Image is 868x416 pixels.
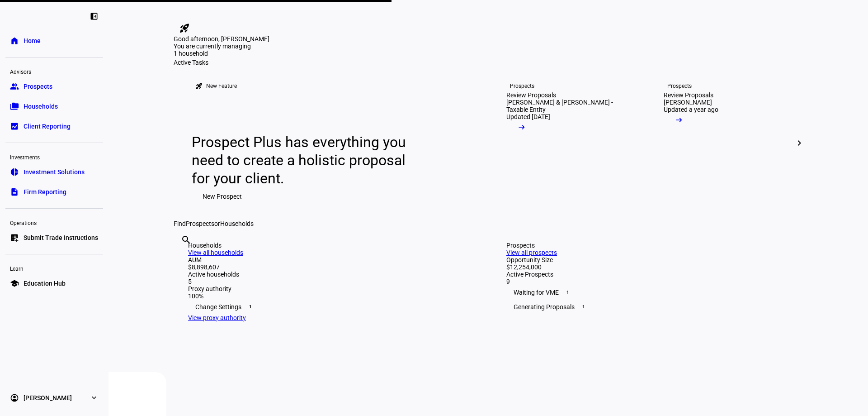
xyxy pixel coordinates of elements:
div: 1 household [174,50,264,59]
span: Home [24,36,41,45]
a: View all prospects [506,249,557,256]
div: 5 [188,278,470,285]
div: Generating Proposals [506,300,788,314]
eth-mat-symbol: school [10,279,19,288]
div: Prospect Plus has everything you need to create a holistic proposal for your client. [192,133,415,187]
div: Opportunity Size [506,256,788,263]
div: [PERSON_NAME] & [PERSON_NAME] - Taxable Entity [506,99,627,113]
div: Households [188,242,470,249]
mat-icon: arrow_right_alt [517,123,526,132]
div: Learn [5,262,103,274]
div: AUM [188,256,470,263]
div: Proxy authority [188,285,470,292]
span: 1 [564,289,571,296]
div: Updated [DATE] [506,113,550,120]
eth-mat-symbol: bid_landscape [10,122,19,131]
span: Education Hub [24,279,66,288]
div: 100% [188,292,470,300]
div: Review Proposals [506,91,556,99]
div: Prospects [510,82,534,90]
div: Waiting for VME [506,285,788,300]
div: $12,254,000 [506,263,788,271]
div: 9 [506,278,788,285]
eth-mat-symbol: pie_chart [10,167,19,177]
div: [PERSON_NAME] [664,99,712,106]
a: groupProspects [5,77,103,96]
a: homeHome [5,32,103,50]
eth-mat-symbol: description [10,187,19,196]
div: $8,898,607 [188,263,470,271]
span: [PERSON_NAME] [24,393,72,402]
div: Review Proposals [664,91,713,99]
eth-mat-symbol: left_panel_close [90,12,99,21]
span: Households [220,220,254,227]
div: Find or [174,220,803,227]
input: Enter name of prospect or household [181,247,183,258]
span: Investment Solutions [24,167,85,177]
span: You are currently managing [174,43,251,50]
span: New Prospect [203,187,242,206]
div: Change Settings [188,300,470,314]
eth-mat-symbol: group [10,82,19,91]
eth-mat-symbol: folder_copy [10,102,19,111]
mat-icon: chevron_right [794,138,805,148]
span: Prospects [24,82,52,91]
mat-icon: rocket_launch [195,82,203,90]
a: ProspectsReview Proposals[PERSON_NAME] & [PERSON_NAME] - Taxable EntityUpdated [DATE] [492,66,642,220]
eth-mat-symbol: expand_more [90,393,99,402]
div: New Feature [206,82,237,90]
a: descriptionFirm Reporting [5,183,103,201]
span: Submit Trade Instructions [24,233,98,242]
a: pie_chartInvestment Solutions [5,163,103,181]
mat-icon: arrow_right_alt [675,115,684,124]
div: Prospects [667,82,692,90]
span: Households [24,102,58,111]
div: Good afternoon, [PERSON_NAME] [174,35,803,43]
a: View proxy authority [188,314,246,321]
div: Prospects [506,242,788,249]
mat-icon: rocket_launch [179,23,190,33]
mat-icon: search [181,234,192,245]
div: Updated a year ago [664,106,718,113]
a: View all households [188,249,243,256]
a: folder_copyHouseholds [5,97,103,115]
div: Active households [188,271,470,278]
div: Active Prospects [506,271,788,278]
span: Firm Reporting [24,187,66,196]
div: Advisors [5,65,103,77]
span: 1 [580,303,587,311]
a: bid_landscapeClient Reporting [5,117,103,135]
button: New Prospect [192,187,253,206]
div: Operations [5,216,103,229]
eth-mat-symbol: account_circle [10,393,19,402]
div: Active Tasks [174,59,803,66]
a: ProspectsReview Proposals[PERSON_NAME]Updated a year ago [649,66,799,220]
span: Client Reporting [24,122,71,131]
div: Investments [5,150,103,163]
span: 1 [247,303,254,311]
eth-mat-symbol: list_alt_add [10,233,19,242]
span: Prospects [186,220,214,227]
eth-mat-symbol: home [10,36,19,45]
